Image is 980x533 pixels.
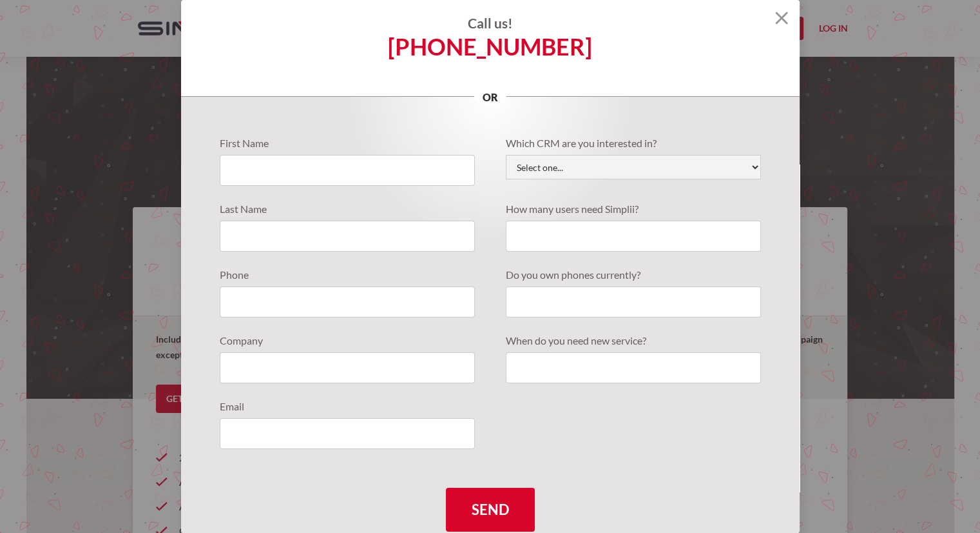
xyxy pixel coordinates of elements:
[506,136,761,151] label: Which CRM are you interested in?
[220,333,475,348] label: Company
[220,136,761,532] form: Quote Requests
[506,333,761,348] label: When do you need new service?
[506,267,761,283] label: Do you own phones currently?
[388,39,592,54] a: [PHONE_NUMBER]
[220,136,475,151] label: First Name
[220,399,475,414] label: Email
[474,90,506,105] p: or
[220,201,475,217] label: Last Name
[181,15,800,31] h4: Call us!
[506,201,761,217] label: How many users need Simplii?
[220,267,475,283] label: Phone
[446,488,535,532] input: Send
